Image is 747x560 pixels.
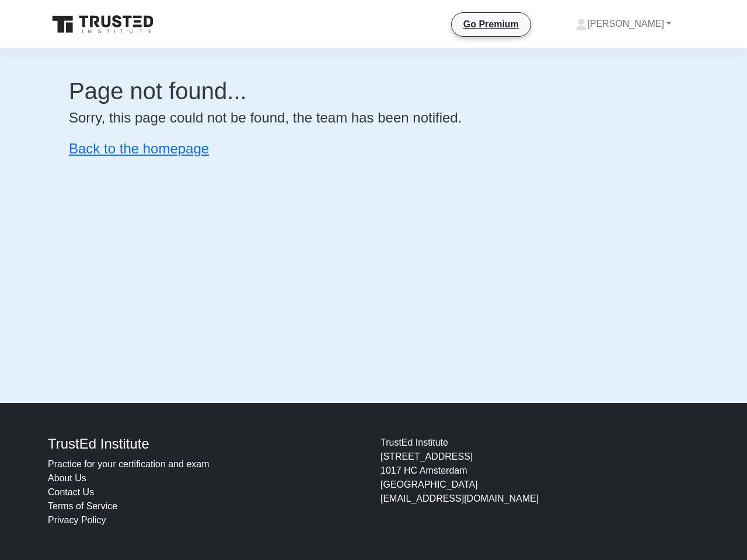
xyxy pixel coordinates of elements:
a: Privacy Policy [48,515,106,525]
a: [PERSON_NAME] [547,12,699,36]
h1: Page not found... [69,77,678,105]
a: Terms of Service [48,501,117,511]
a: Practice for your certification and exam [48,459,210,469]
div: TrustEd Institute [STREET_ADDRESS] 1017 HC Amsterdam [GEOGRAPHIC_DATA] [EMAIL_ADDRESS][DOMAIN_NAME] [373,436,706,527]
a: Contact Us [48,487,94,497]
a: Back to the homepage [69,141,209,156]
a: Go Premium [456,17,526,32]
h4: Sorry, this page could not be found, the team has been notified. [69,110,678,127]
a: About Us [48,473,86,483]
h4: TrustEd Institute [48,436,366,453]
